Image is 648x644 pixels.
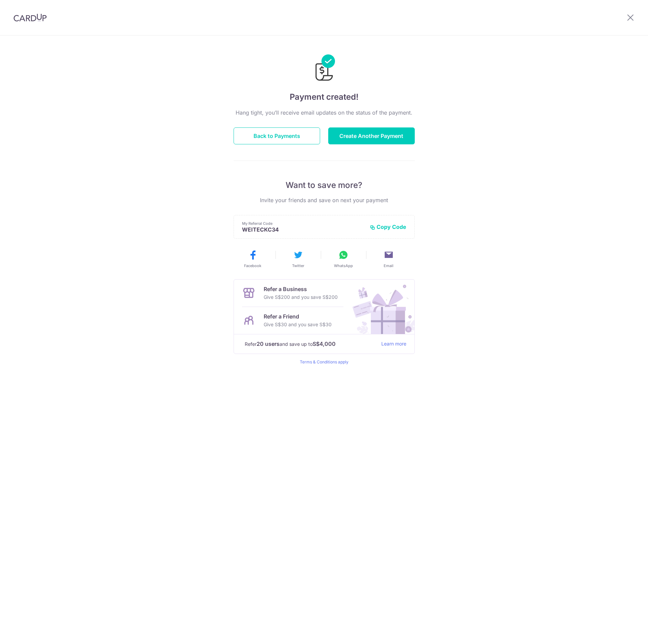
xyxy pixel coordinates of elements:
[264,293,338,301] p: Give S$200 and you save S$200
[242,226,364,233] p: WEITECKC34
[334,263,353,268] span: WhatsApp
[234,109,415,117] p: Hang tight, you’ll receive email updates on the status of the payment.
[328,127,415,144] button: Create Another Payment
[264,320,332,329] p: Give S$30 and you save S$30
[278,249,318,268] button: Twitter
[14,14,47,22] img: CardUp
[257,340,280,348] strong: 20 users
[233,249,273,268] button: Facebook
[384,263,393,268] span: Email
[242,221,364,226] p: My Referral Code
[264,312,332,320] p: Refer a Friend
[292,263,304,268] span: Twitter
[264,285,338,293] p: Refer a Business
[381,340,406,348] a: Learn more
[244,263,261,268] span: Facebook
[369,249,409,268] button: Email
[370,223,406,230] button: Copy Code
[323,249,363,268] button: WhatsApp
[234,196,415,204] p: Invite your friends and save on next your payment
[300,359,349,364] a: Terms & Conditions apply
[245,340,376,348] p: Refer and save up to
[313,340,336,348] strong: S$4,000
[234,91,415,103] h4: Payment created!
[234,127,320,144] button: Back to Payments
[313,54,335,83] img: Payments
[346,280,414,334] img: Refer
[234,180,415,191] p: Want to save more?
